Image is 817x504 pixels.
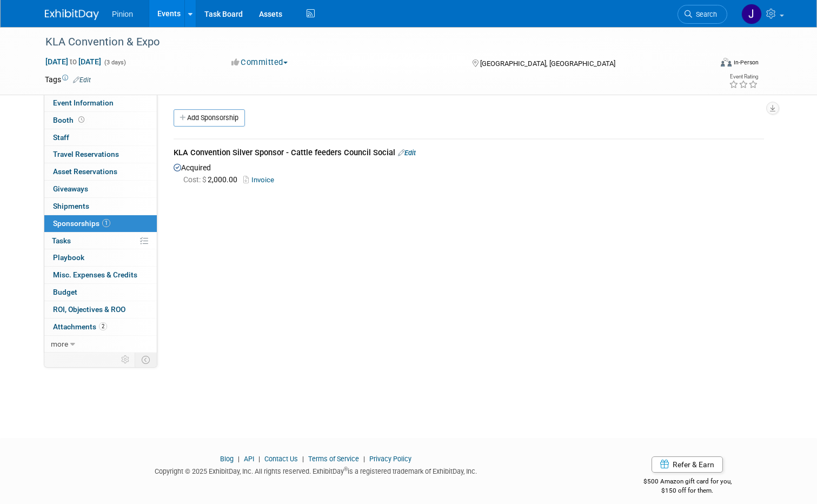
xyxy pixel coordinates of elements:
[235,455,242,463] span: |
[68,57,78,66] span: to
[183,175,208,184] span: Cost: $
[692,10,717,18] span: Search
[741,4,762,24] img: Jennifer Plumisto
[51,340,68,348] span: more
[361,455,368,463] span: |
[73,76,91,84] a: Edit
[677,5,727,24] a: Search
[44,163,157,180] a: Asset Reservations
[53,219,110,228] span: Sponsorships
[112,10,133,18] span: Pinion
[44,233,157,249] a: Tasks
[369,455,411,463] a: Privacy Policy
[53,305,125,314] span: ROI, Objectives & ROO
[45,464,586,476] div: Copyright © 2025 ExhibitDay, Inc. All rights reserved. ExhibitDay is a registered trademark of Ex...
[135,353,157,367] td: Toggle Event Tabs
[102,219,110,227] span: 1
[44,319,157,335] a: Attachments2
[244,455,254,463] a: API
[53,202,89,210] span: Shipments
[228,57,292,68] button: Committed
[44,267,157,283] a: Misc. Expenses & Credits
[99,322,107,330] span: 2
[44,112,157,129] a: Booth
[53,98,114,107] span: Event Information
[53,322,107,331] span: Attachments
[44,181,157,197] a: Giveaways
[53,288,77,296] span: Budget
[243,176,278,184] a: Invoice
[183,175,242,184] span: 2,000.00
[300,455,307,463] span: |
[256,455,263,463] span: |
[53,253,84,262] span: Playbook
[44,95,157,111] a: Event Information
[652,456,723,473] a: Refer & Earn
[53,150,119,158] span: Travel Reservations
[44,336,157,353] a: more
[220,455,234,463] a: Blog
[602,486,772,495] div: $150 off for them.
[174,109,245,127] a: Add Sponsorship
[308,455,359,463] a: Terms of Service
[53,133,69,142] span: Staff
[44,215,157,232] a: Sponsorships1
[45,9,99,20] img: ExhibitDay
[174,161,764,185] div: Acquired
[44,198,157,215] a: Shipments
[45,74,91,85] td: Tags
[44,129,157,146] a: Staff
[42,32,698,52] div: KLA Convention & Expo
[53,167,117,176] span: Asset Reservations
[174,147,764,161] div: KLA Convention Silver Sponsor - Cattle feeders Council Social
[103,59,126,66] span: (3 days)
[76,116,87,124] span: Booth not reserved yet
[116,353,135,367] td: Personalize Event Tab Strip
[729,74,758,79] div: Event Rating
[53,270,137,279] span: Misc. Expenses & Credits
[602,470,772,495] div: $500 Amazon gift card for you,
[721,58,732,67] img: Format-Inperson.png
[53,184,88,193] span: Giveaways
[653,56,759,72] div: Event Format
[45,57,102,67] span: [DATE] [DATE]
[398,149,416,157] a: Edit
[44,284,157,301] a: Budget
[44,249,157,266] a: Playbook
[44,146,157,163] a: Travel Reservations
[44,301,157,318] a: ROI, Objectives & ROO
[480,59,615,68] span: [GEOGRAPHIC_DATA], [GEOGRAPHIC_DATA]
[344,466,348,472] sup: ®
[733,58,759,67] div: In-Person
[264,455,298,463] a: Contact Us
[52,236,71,245] span: Tasks
[53,116,87,124] span: Booth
